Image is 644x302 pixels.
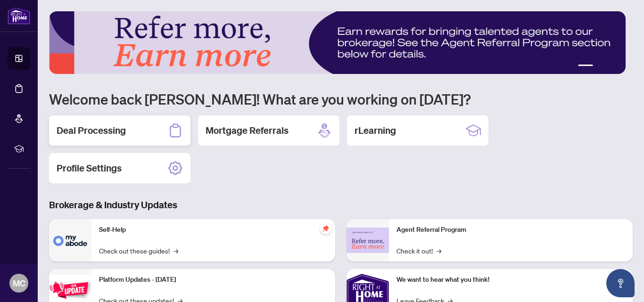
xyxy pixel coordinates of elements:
span: MC [13,277,25,290]
button: Open asap [606,269,635,297]
p: Self-Help [99,225,328,235]
img: logo [8,7,30,24]
img: Agent Referral Program [347,228,389,253]
h3: Brokerage & Industry Updates [49,198,633,212]
button: 1 [578,65,593,68]
a: Check out these guides!→ [99,245,178,256]
h2: Deal Processing [57,124,126,137]
p: Platform Updates - [DATE] [99,275,328,285]
img: Self-Help [49,219,91,261]
button: 2 [597,65,601,68]
span: → [437,245,441,256]
button: 4 [612,65,616,68]
h2: Profile Settings [57,162,122,175]
p: We want to hear what you think! [396,275,625,285]
h2: Mortgage Referrals [206,124,289,137]
button: 3 [604,65,608,68]
span: pushpin [320,223,331,234]
img: Slide 0 [49,11,626,74]
h1: Welcome back [PERSON_NAME]! What are you working on [DATE]? [49,90,633,108]
span: → [173,245,178,256]
button: 5 [619,65,623,68]
p: Agent Referral Program [396,225,625,235]
h2: rLearning [355,124,396,137]
a: Check it out!→ [396,245,441,256]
